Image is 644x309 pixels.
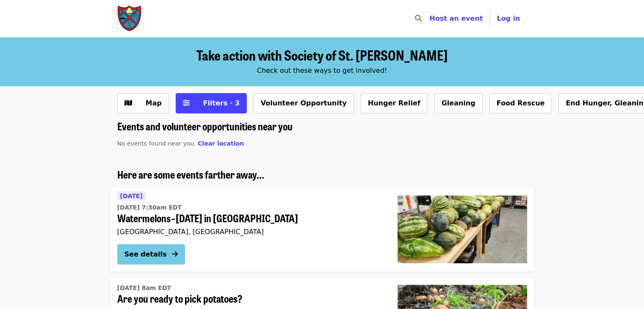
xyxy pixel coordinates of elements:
span: Here are some events farther away... [117,167,264,182]
i: sliders-h icon [183,99,190,107]
a: Host an event [429,14,483,22]
button: Clear location [198,139,244,148]
span: Map [146,99,162,107]
button: Volunteer Opportunity [254,93,354,113]
div: Check out these ways to get involved! [117,66,527,76]
span: Clear location [198,140,244,147]
time: [DATE] 8am EDT [117,284,171,292]
time: [DATE] 7:30am EDT [117,203,182,212]
span: Events and volunteer opportunities near you [117,119,293,133]
div: [GEOGRAPHIC_DATA], [GEOGRAPHIC_DATA] [117,228,384,236]
i: arrow-right icon [172,250,178,258]
input: Search [427,8,434,29]
button: Filters (3 selected) [176,93,247,113]
span: Filters · 3 [203,99,240,107]
div: See details [124,249,167,259]
i: search icon [415,14,422,22]
button: Food Rescue [489,93,552,113]
span: Watermelons~[DATE] in [GEOGRAPHIC_DATA] [117,212,384,224]
img: Society of St. Andrew - Home [117,5,143,32]
i: map icon [124,99,132,107]
button: Show map view [117,93,169,113]
span: Log in [497,14,520,22]
span: Are you ready to pick potatoes? [117,292,384,305]
span: Take action with Society of St. [PERSON_NAME] [196,45,448,65]
button: Log in [490,10,527,27]
img: Watermelons~Monday in Concord organized by Society of St. Andrew [398,196,527,263]
a: See details for "Watermelons~Monday in Concord" [111,188,534,271]
button: Hunger Relief [361,93,428,113]
button: See details [117,244,185,265]
span: No events found near you. [117,140,196,147]
button: Gleaning [434,93,483,113]
span: [DATE] [120,193,143,199]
